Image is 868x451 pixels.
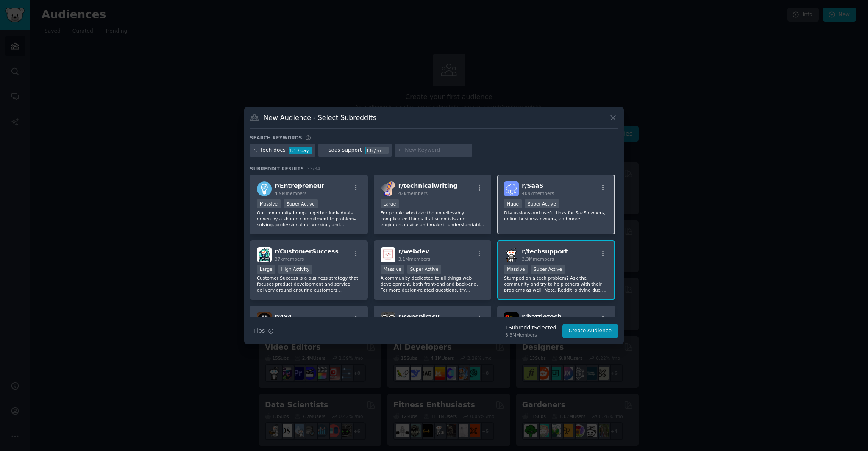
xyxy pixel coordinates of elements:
img: conspiracy [381,312,395,327]
img: battletech [504,312,519,327]
p: Our community brings together individuals driven by a shared commitment to problem-solving, profe... [257,210,361,228]
p: Discussions and useful links for SaaS owners, online business owners, and more. [504,210,608,222]
div: Massive [381,265,404,274]
span: r/ battletech [522,313,562,320]
div: tech docs [261,147,286,154]
span: r/ techsupport [522,248,568,255]
span: 42k members [398,191,428,196]
span: 3.1M members [398,256,431,262]
span: r/ CustomerSuccess [275,248,339,255]
span: r/ conspiracy [398,313,440,320]
div: Super Active [407,265,442,274]
p: A community dedicated to all things web development: both front-end and back-end. For more design... [381,275,485,293]
div: Huge [504,199,522,208]
span: 4.9M members [275,191,307,196]
span: 409k members [522,191,554,196]
span: 3.3M members [522,256,554,262]
div: Super Active [284,199,318,208]
div: Super Active [531,265,565,274]
span: r/ SaaS [522,182,543,189]
span: r/ webdev [398,248,429,255]
span: Subreddit Results [250,166,304,172]
p: For people who take the unbelievably complicated things that scientists and engineers devise and ... [381,210,485,228]
span: r/ Entrepreneur [275,182,324,189]
div: saas support [328,147,362,154]
div: 3.3M Members [505,332,556,338]
span: r/ 4x4 [275,313,292,320]
div: Large [381,199,399,208]
button: Create Audience [562,324,618,338]
img: webdev [381,247,395,262]
div: Large [257,265,275,274]
h3: Search keywords [250,135,302,141]
img: CustomerSuccess [257,247,272,262]
p: Customer Success is a business strategy that focuses product development and service delivery aro... [257,275,361,293]
img: SaaS [504,181,519,196]
span: Tips [253,326,265,335]
h3: New Audience - Select Subreddits [264,113,376,122]
img: technicalwriting [381,181,395,196]
div: Massive [504,265,528,274]
div: Massive [257,199,281,208]
p: Stumped on a tech problem? Ask the community and try to help others with their problems as well. ... [504,275,608,293]
div: 1 Subreddit Selected [505,324,556,332]
span: 37k members [275,256,304,262]
div: 3.6 / yr [365,147,389,154]
span: r/ technicalwriting [398,182,458,189]
div: 1.1 / day [289,147,312,154]
input: New Keyword [405,147,469,154]
div: Super Active [525,199,559,208]
img: techsupport [504,247,519,262]
img: 4x4 [257,312,272,327]
img: Entrepreneur [257,181,272,196]
span: 33 / 34 [307,166,320,171]
button: Tips [250,323,277,338]
div: High Activity [278,265,313,274]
